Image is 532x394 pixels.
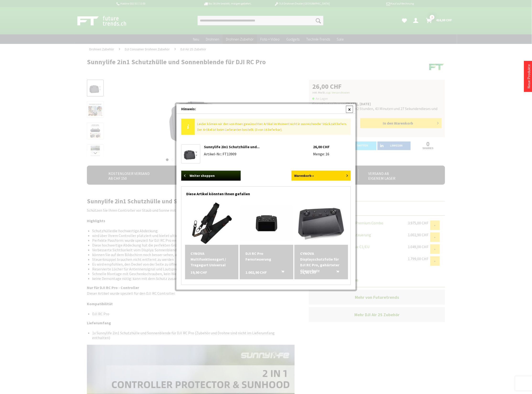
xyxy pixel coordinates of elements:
img: CYNOVA Multifunktionsgurt / Tragegurt Universal [190,202,233,245]
span: 1.002,90 CHF [245,269,267,275]
div: CYNOVA Displayschutzfolie für DJI RC Pro, gehärteter Glasschutz [300,251,342,273]
a: CYNOVA Displayschutzfolie für DJI RC Pro, gehärteter Glasschutz 14,90 CHF In den Warenkorb [300,251,342,273]
button: In den Warenkorb [276,269,287,276]
div: CYNOVA Multifunktionsgurt / Tragegurt Universal [191,251,233,268]
img: DJI RC Pro Fernsteuerung [240,205,293,241]
li: 26,00 CHF [313,144,351,149]
div: DJI RC Pro Fernsteuerung [245,251,288,262]
a: CYNOVA Multifunktionsgurt / Tragegurt Universal 19,90 CHF [191,251,233,268]
span: 14,90 CHF [300,269,317,275]
div: Hinweis: [176,104,356,114]
a: Neue Produkte [527,64,531,89]
button: In den Warenkorb [330,269,342,276]
span: 19,90 CHF [191,269,207,275]
img: Sunnylife 2in1 Schutzhülle und Sonnenblende für DJI RC Pro [183,146,199,162]
li: Artikel-Nr.: FT13909 [204,152,313,156]
a: Sunnylife 2in1 Schutzhülle und... [204,144,260,149]
a: DJI RC Pro Fernsteuerung 1.002,90 CHF In den Warenkorb [245,251,288,262]
img: CYNOVA Displayschutzfolie für DJI RC Pro, gehärteter Glasschutz [294,203,348,244]
li: Menge: 16 [313,152,351,156]
a: Weiter shoppen [181,171,241,181]
div: Diese Artikel könnten Ihnen gefallen [186,187,346,199]
a: Warenkorb » [292,171,351,181]
div: Leider können wir den von Ihnen gewünschten Artikel im Moment nicht in ausreichender Stückzahl li... [195,119,351,135]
